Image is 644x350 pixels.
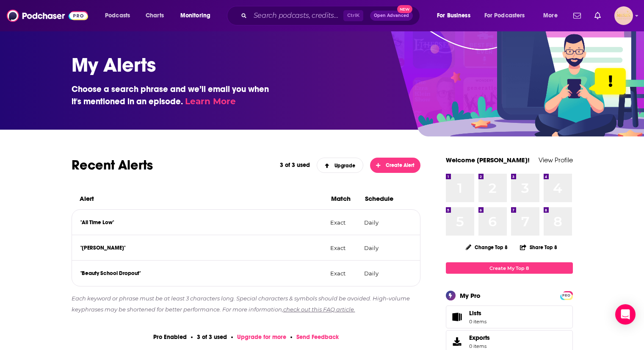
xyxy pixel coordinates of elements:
[330,270,357,277] p: Exact
[330,244,357,251] p: Exact
[153,333,187,341] p: Pro Enabled
[484,10,525,22] span: For Podcasters
[469,334,490,342] span: Exports
[364,219,398,226] p: Daily
[543,10,558,22] span: More
[317,158,363,173] a: Upgrade
[99,9,141,22] button: open menu
[469,319,486,325] span: 0 items
[365,194,399,203] h3: Schedule
[614,6,633,25] span: Logged in as MUSESPR
[446,262,573,274] a: Create My Top 8
[140,9,169,22] a: Charts
[197,333,227,341] p: 3 of 3 used
[330,219,357,226] p: Exact
[614,6,633,25] img: User Profile
[174,9,221,22] button: open menu
[72,157,274,173] h2: Recent Alerts
[146,10,164,22] span: Charts
[537,9,568,22] button: open menu
[370,11,413,21] button: Open AdvancedNew
[296,333,339,341] span: Send Feedback
[72,53,566,77] h1: My Alerts
[283,306,355,313] a: check out this FAQ article.
[431,9,481,22] button: open menu
[449,336,466,347] span: Exports
[591,8,604,23] a: Show notifications dropdown
[72,293,421,315] p: Each keyword or phrase must be at least 3 characters long. Special characters & symbols should be...
[105,10,130,22] span: Podcasts
[376,162,415,168] span: Create Alert
[374,14,409,18] span: Open Advanced
[235,6,428,25] div: Search podcasts, credits, & more...
[397,5,412,13] span: New
[80,194,324,203] h3: Alert
[469,343,490,349] span: 0 items
[343,10,363,21] span: Ctrl K
[437,10,470,22] span: For Business
[479,9,537,22] button: open menu
[80,219,324,226] p: "All Time Low"
[446,306,573,328] a: Lists
[180,10,210,22] span: Monitoring
[250,9,343,22] input: Search podcasts, credits, & more...
[446,156,530,164] a: Welcome [PERSON_NAME]!
[460,292,481,300] div: My Pro
[461,242,513,253] button: Change Top 8
[570,8,584,23] a: Show notifications dropdown
[364,244,398,251] p: Daily
[80,244,324,251] p: "[PERSON_NAME]"
[237,333,286,341] a: Upgrade for more
[364,270,398,277] p: Daily
[615,304,636,325] div: Open Intercom Messenger
[370,158,421,173] button: Create Alert
[469,309,481,317] span: Lists
[614,6,633,25] button: Show profile menu
[449,311,466,323] span: Lists
[280,161,310,169] p: 3 of 3 used
[331,194,358,203] h3: Match
[561,292,572,298] a: PRO
[7,8,88,24] img: Podchaser - Follow, Share and Rate Podcasts
[80,270,324,277] p: "Beauty School Dropout"
[539,156,573,164] a: View Profile
[469,309,486,317] span: Lists
[520,239,558,256] button: Share Top 8
[185,96,236,106] a: Learn More
[325,163,355,169] span: Upgrade
[72,83,275,108] h3: Choose a search phrase and we’ll email you when it's mentioned in an episode.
